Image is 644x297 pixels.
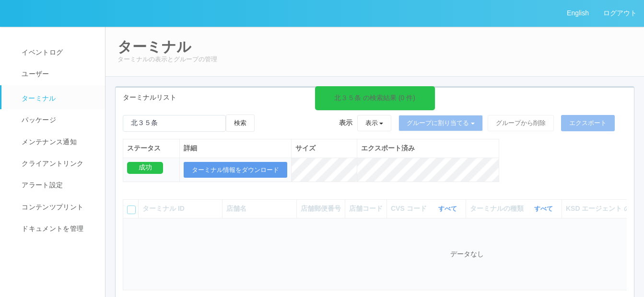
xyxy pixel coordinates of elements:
a: すべて [534,205,555,212]
div: ターミナル ID [142,204,218,214]
a: クライアントリンク [1,153,114,174]
span: アラート設定 [19,181,63,189]
span: 店舗コード [349,205,383,212]
div: 北３５条 の検索結果 (0 件) [334,93,415,103]
span: CVS コード [391,204,429,214]
div: サイズ [295,143,353,153]
span: 表示 [339,118,352,128]
a: パッケージ [1,109,114,131]
button: グループに割り当てる [398,115,483,131]
span: ターミナル [19,94,56,102]
a: アラート設定 [1,174,114,196]
a: ターミナル [1,85,114,109]
span: ドキュメントを管理 [19,225,83,232]
h2: ターミナル [117,39,632,55]
span: パッケージ [19,116,56,124]
a: メンテナンス通知 [1,131,114,153]
button: 表示 [357,115,392,131]
span: クライアントリンク [19,160,83,167]
a: イベントログ [1,42,114,63]
button: エクスポート [561,115,615,131]
span: ユーザー [19,70,49,78]
span: メンテナンス通知 [19,138,77,146]
button: ターミナル情報をダウンロード [184,162,287,178]
a: ユーザー [1,63,114,85]
span: 店舗名 [226,205,246,212]
div: ターミナルリスト [116,88,634,107]
div: 詳細 [184,143,287,153]
span: コンテンツプリント [19,203,83,211]
span: ターミナルの種類 [470,204,526,214]
div: エクスポート済み [361,143,495,153]
button: 検索 [226,114,255,132]
button: すべて [532,204,558,214]
a: ドキュメントを管理 [1,218,114,240]
p: ターミナルの表示とグループの管理 [117,55,632,64]
span: 店舗郵便番号 [301,205,341,212]
a: コンテンツプリント [1,196,114,218]
button: グループから削除 [488,115,554,131]
button: すべて [436,204,462,214]
a: すべて [438,205,459,212]
div: ステータス [127,143,176,153]
div: 成功 [127,162,163,174]
span: イベントログ [19,48,63,56]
